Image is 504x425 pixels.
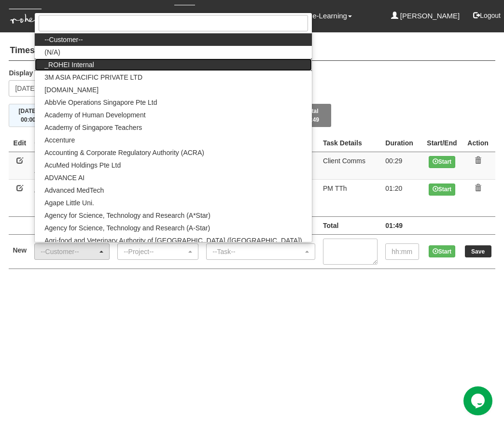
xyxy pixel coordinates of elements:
[429,156,455,168] button: Start
[206,243,315,260] button: --Task--
[381,216,423,234] td: 01:49
[55,5,82,27] a: People
[463,386,494,415] iframe: chat widget
[117,243,198,260] button: --Project--
[212,247,303,256] div: --Task--
[44,85,98,95] span: [DOMAIN_NAME]
[9,41,495,61] h4: Timesheets
[44,236,302,245] span: Agri-food and Veterinary Authority of [GEOGRAPHIC_DATA] ([GEOGRAPHIC_DATA])
[9,68,71,78] label: Display the week of
[96,5,120,27] a: Leave
[385,243,419,260] input: hh:mm
[44,135,75,145] span: Accenture
[44,60,94,70] span: _ROHEI Internal
[381,134,423,152] th: Duration
[21,116,36,123] span: 00:00
[44,123,142,132] span: Academy of Singapore Teachers
[268,5,299,27] a: Training
[30,134,113,152] th: Client
[209,5,255,27] a: Performance
[44,47,60,57] span: (N/A)
[41,247,98,256] div: --Customer--
[30,152,113,179] td: Government Technology Agency (GovTech)
[44,185,104,195] span: Advanced MedTech
[44,223,210,233] span: Agency for Science, Technology and Research (A-Star)
[174,5,195,28] a: Time
[465,245,491,257] input: Save
[44,72,142,82] span: 3M ASIA PACIFIC PRIVATE LTD
[30,179,113,216] td: _ROHEI Internal
[44,148,204,157] span: Accounting & Corporate Regulatory Authority (ACRA)
[429,245,455,257] button: Start
[461,134,495,152] th: Action
[423,134,461,152] th: Start/End
[9,104,47,127] button: [DATE]00:00
[429,184,455,196] button: Start
[9,104,495,127] div: Timesheet Week Summary
[44,160,121,170] span: AcuMed Holdings Pte Ltd
[381,179,423,216] td: 01:20
[9,134,30,152] th: Edit
[134,5,161,27] a: Claims
[319,152,381,179] td: Client Comms
[319,134,381,152] th: Task Details
[44,98,157,107] span: AbbVie Operations Singapore Pte Ltd
[124,247,186,256] div: --Project--
[13,245,27,255] label: New
[44,110,145,120] span: Academy of Human Development
[44,211,210,220] span: Agency for Science, Technology and Research (A*Star)
[44,173,84,183] span: ADVANCE AI
[39,15,308,31] input: Search
[319,179,381,216] td: PM TTh
[323,222,338,229] b: Total
[44,35,83,44] span: --Customer--
[391,5,460,27] a: [PERSON_NAME]
[312,5,352,27] a: e-Learning
[381,152,423,179] td: 00:29
[44,198,94,208] span: Agape Little Uni.
[34,243,110,260] button: --Customer--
